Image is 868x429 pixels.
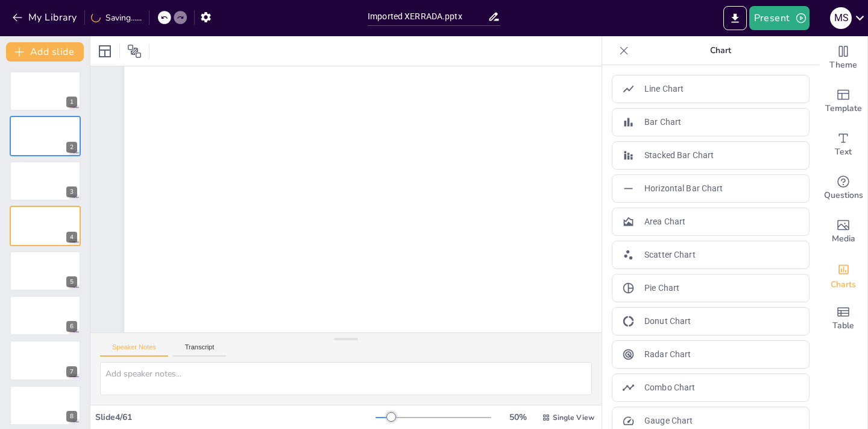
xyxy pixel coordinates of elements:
[10,206,81,246] div: 4
[830,7,852,29] div: M S
[644,381,695,394] p: Combo Chart
[10,161,81,201] div: 3
[835,145,852,159] span: Text
[66,232,77,243] div: 4
[9,8,82,27] button: My Library
[819,210,867,253] div: Add images, graphics, shapes or video
[10,116,81,156] div: 2
[553,413,594,422] span: Single View
[10,386,81,425] div: 8
[819,36,867,80] div: Change the overall theme
[644,249,696,261] p: Scatter Chart
[831,278,856,291] span: Charts
[819,297,867,340] div: Add a table
[830,6,852,30] button: M S
[10,340,81,380] div: 7
[644,182,723,195] p: Horizontal Bar Chart
[10,71,81,111] div: 1
[66,142,77,153] div: 2
[832,319,854,332] span: Table
[644,149,714,162] p: Stacked Bar Chart
[95,42,115,61] div: Layout
[127,44,142,59] span: Position
[100,343,168,357] button: Speaker Notes
[819,167,867,210] div: Get real-time input from your audience
[66,276,77,287] div: 5
[819,253,867,297] div: Add charts and graphs
[644,83,684,95] p: Line Chart
[819,80,867,123] div: Add ready made slides
[634,36,807,65] p: Chart
[644,415,693,427] p: Gauge Chart
[91,12,142,24] div: Saving......
[644,282,679,294] p: Pie Chart
[368,8,488,25] input: Insert title
[832,232,855,246] span: Media
[825,102,862,115] span: Template
[644,348,691,361] p: Radar Chart
[66,366,77,377] div: 7
[503,412,532,423] div: 50 %
[819,123,867,167] div: Add text boxes
[6,42,84,62] button: Add slide
[824,189,863,202] span: Questions
[66,186,77,197] div: 3
[10,251,81,291] div: 5
[66,411,77,422] div: 8
[829,59,857,72] span: Theme
[66,97,77,107] div: 1
[644,116,681,129] p: Bar Chart
[173,343,227,357] button: Transcript
[749,6,810,30] button: Present
[644,315,691,328] p: Donut Chart
[10,296,81,335] div: 6
[66,321,77,332] div: 6
[644,215,685,228] p: Area Chart
[723,6,747,30] button: Export to PowerPoint
[95,412,376,423] div: Slide 4 / 61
